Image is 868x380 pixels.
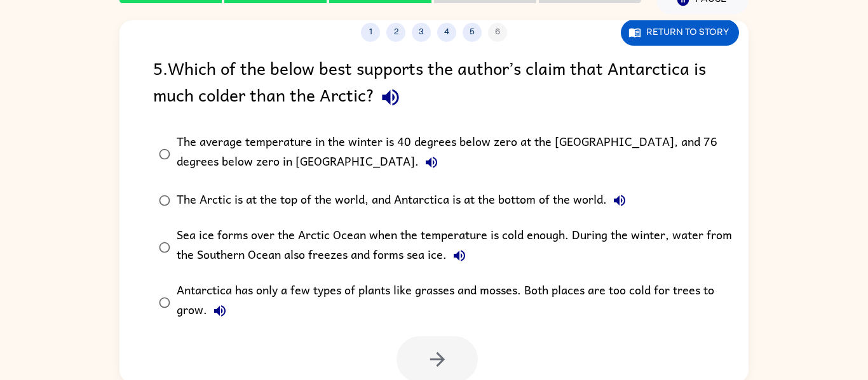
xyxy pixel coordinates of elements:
[386,23,405,42] button: 2
[447,243,472,268] button: Sea ice forms over the Arctic Ocean when the temperature is cold enough. During the winter, water...
[207,298,233,324] button: Antarctica has only a few types of plants like grasses and mosses. Both places are too cold for t...
[621,20,739,46] button: Return to story
[607,188,632,213] button: The Arctic is at the top of the world, and Antarctica is at the bottom of the world.
[177,133,732,175] div: The average temperature in the winter is 40 degrees below zero at the [GEOGRAPHIC_DATA], and 76 d...
[361,23,380,42] button: 1
[419,150,444,175] button: The average temperature in the winter is 40 degrees below zero at the [GEOGRAPHIC_DATA], and 76 d...
[412,23,431,42] button: 3
[437,23,456,42] button: 4
[177,281,732,324] div: Antarctica has only a few types of plants like grasses and mosses. Both places are too cold for t...
[153,55,715,114] div: 5 . Which of the below best supports the author’s claim that Antarctica is much colder than the A...
[177,226,732,268] div: Sea ice forms over the Arctic Ocean when the temperature is cold enough. During the winter, water...
[463,23,482,42] button: 5
[177,188,632,213] div: The Arctic is at the top of the world, and Antarctica is at the bottom of the world.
